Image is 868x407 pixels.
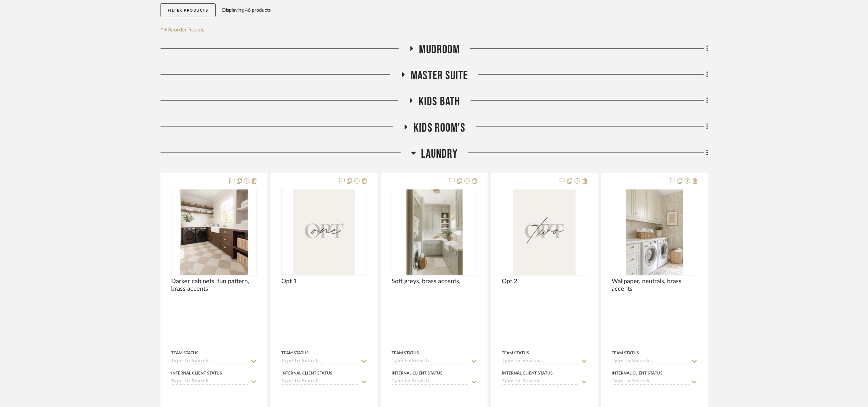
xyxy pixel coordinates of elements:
span: Mudroom [419,42,460,57]
div: Team Status [392,350,419,356]
img: Darker cabinets, fun pattern, brass accents [180,189,248,275]
div: Team Status [281,350,309,356]
img: Wallpaper, neutrals, brass accents [626,189,683,275]
div: Displaying 46 products [222,3,271,17]
img: Opt 1 [293,189,355,275]
input: Type to Search… [171,358,248,365]
span: Laundry [421,147,458,161]
div: Internal Client Status [612,370,663,376]
div: Team Status [502,350,529,356]
div: 0 [502,189,587,275]
div: 0 [392,189,477,275]
span: Reorder Rooms [168,26,205,34]
input: Type to Search… [281,358,359,365]
div: Team Status [612,350,639,356]
input: Type to Search… [171,379,248,385]
div: 0 [171,189,256,275]
span: Wallpaper, neutrals, brass accents [612,278,698,293]
div: Internal Client Status [392,370,443,376]
span: Opt 1 [281,278,297,285]
div: Internal Client Status [171,370,222,376]
span: Soft greys, brass accents, [392,278,460,285]
input: Type to Search… [502,379,579,385]
span: Opt 2 [502,278,517,285]
button: Filter Products [161,3,216,17]
img: Opt 2 [513,189,575,275]
div: Internal Client Status [281,370,332,376]
div: 0 [612,189,697,275]
div: Team Status [171,350,199,356]
div: 0 [282,189,367,275]
input: Type to Search… [392,379,469,385]
span: Master Suite [411,68,468,83]
span: Darker cabinets, fun pattern, brass accents [171,278,257,293]
span: Kids Bath [419,94,460,109]
button: Reorder Rooms [161,26,205,34]
input: Type to Search… [612,379,689,385]
input: Type to Search… [392,358,469,365]
input: Type to Search… [612,358,689,365]
input: Type to Search… [281,379,359,385]
div: Internal Client Status [502,370,553,376]
span: Kids Room's [413,121,465,135]
img: Soft greys, brass accents, [406,189,463,275]
input: Type to Search… [502,358,579,365]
